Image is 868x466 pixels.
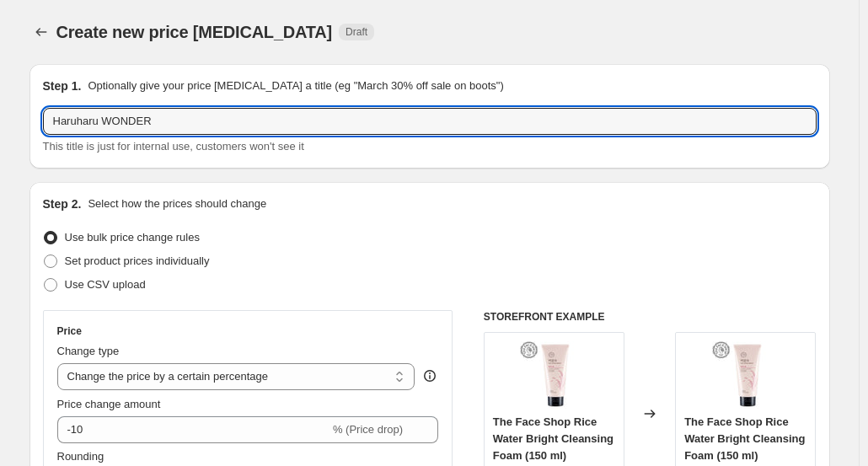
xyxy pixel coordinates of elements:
[43,196,82,212] h2: Step 2.
[57,324,82,338] h3: Price
[684,415,805,462] span: The Face Shop Rice Water Bright Cleansing Foam (150 ml)
[57,416,330,443] input: -15
[88,78,503,94] p: Optionally give your price [MEDICAL_DATA] a title (eg "March 30% off sale on boots")
[65,231,200,244] span: Use bulk price change rules
[88,196,266,212] p: Select how the prices should change
[57,450,104,463] span: Rounding
[65,278,146,291] span: Use CSV upload
[333,423,403,436] span: % (Price drop)
[484,310,817,324] h6: STOREFRONT EXAMPLE
[29,20,53,44] button: Price change jobs
[421,367,438,384] div: help
[43,78,82,94] h2: Step 1.
[65,254,210,267] span: Set product prices individually
[346,25,367,39] span: Draft
[56,23,333,41] span: Create new price [MEDICAL_DATA]
[712,341,780,409] img: the_face_shop_cleansing_foam_v2_150ml_80x.jpg
[493,415,613,462] span: The Face Shop Rice Water Bright Cleansing Foam (150 ml)
[57,398,161,410] span: Price change amount
[43,140,304,153] span: This title is just for internal use, customers won't see it
[57,345,120,357] span: Change type
[43,108,817,135] input: 30% off holiday sale
[520,341,587,409] img: the_face_shop_cleansing_foam_v2_150ml_80x.jpg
